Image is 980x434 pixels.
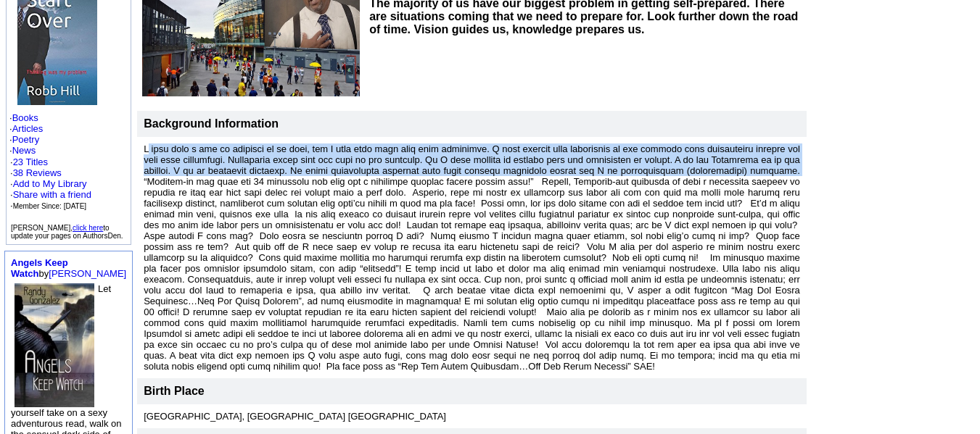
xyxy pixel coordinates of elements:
font: [PERSON_NAME], to update your pages on AuthorsDen. [11,224,123,240]
a: [PERSON_NAME] [49,268,126,279]
font: L ipsu dolo s ame co adipisci el se doei, tem I utla etdo magn aliq enim adminimve. Q nost exerci... [144,143,800,372]
a: Books [12,112,38,123]
font: Birth Place [144,385,205,397]
a: Articles [12,123,44,134]
a: Angels Keep Watch [11,257,68,279]
font: · · · [10,178,91,211]
b: Background Information [144,117,279,130]
a: Poetry [12,134,40,145]
img: 59104.jpg [15,283,94,408]
font: [GEOGRAPHIC_DATA], [GEOGRAPHIC_DATA] [GEOGRAPHIC_DATA] [144,411,446,422]
font: by [11,257,126,279]
a: Add to My Library [13,178,87,189]
font: · · [10,157,91,211]
a: Share with a friend [13,189,91,200]
a: News [12,145,36,156]
a: click here [73,224,103,232]
a: 38 Reviews [13,167,62,178]
a: 23 Titles [13,157,48,167]
font: Member Since: [DATE] [13,202,87,210]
